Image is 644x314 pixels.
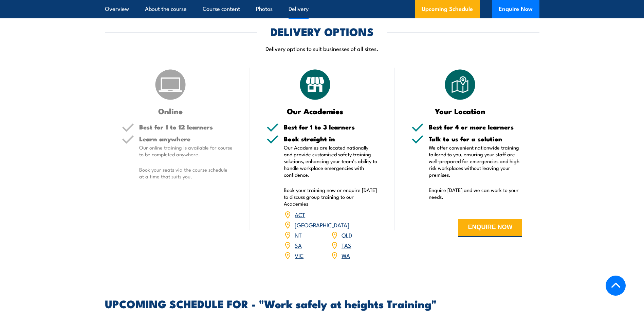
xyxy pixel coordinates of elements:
h5: Learn anywhere [139,136,233,142]
p: Delivery options to suit businesses of all sizes. [105,45,539,52]
a: NT [295,231,302,239]
h5: Talk to us for a solution [429,136,522,142]
h3: Our Academies [266,107,364,115]
p: Enquire [DATE] and we can work to your needs. [429,187,522,200]
h5: Book straight in [284,136,378,142]
a: TAS [342,241,351,249]
a: WA [342,251,350,259]
h5: Best for 1 to 12 learners [139,124,233,130]
a: ACT [295,210,305,219]
button: ENQUIRE NOW [458,219,522,237]
p: Book your seats via the course schedule at a time that suits you. [139,166,233,180]
h3: Your Location [411,107,509,115]
h2: UPCOMING SCHEDULE FOR - "Work safely at heights Training" [105,299,539,308]
h5: Best for 4 or more learners [429,124,522,130]
h5: Best for 1 to 3 learners [284,124,378,130]
h3: Online [122,107,219,115]
a: [GEOGRAPHIC_DATA] [295,221,349,229]
a: VIC [295,251,303,259]
p: Our Academies are located nationally and provide customised safety training solutions, enhancing ... [284,144,378,178]
p: Book your training now or enquire [DATE] to discuss group training to our Academies [284,187,378,207]
a: SA [295,241,302,249]
p: Our online training is available for course to be completed anywhere. [139,144,233,158]
a: QLD [342,231,352,239]
p: We offer convenient nationwide training tailored to you, ensuring your staff are well-prepared fo... [429,144,522,178]
h2: DELIVERY OPTIONS [271,27,374,36]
